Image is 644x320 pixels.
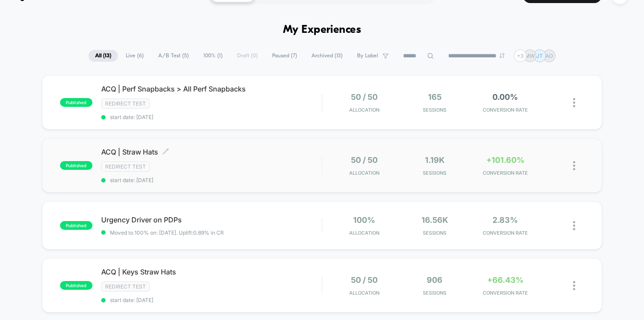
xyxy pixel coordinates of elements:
[357,53,378,59] span: By Label
[101,114,322,120] span: start date: [DATE]
[472,170,538,176] span: CONVERSION RATE
[487,275,524,285] span: +66.43%
[536,53,543,59] p: JT
[349,230,379,236] span: Allocation
[402,107,468,113] span: Sessions
[573,161,575,170] img: close
[525,53,535,59] p: MW
[101,98,150,109] span: Redirect Test
[60,281,92,290] span: published
[152,50,195,62] span: A/B Test ( 5 )
[472,107,538,113] span: CONVERSION RATE
[402,290,468,296] span: Sessions
[197,50,229,62] span: 100% ( 1 )
[421,215,448,225] span: 16.56k
[353,215,375,225] span: 100%
[101,148,322,156] span: ACQ | Straw Hats
[349,170,379,176] span: Allocation
[101,215,322,224] span: Urgency Driver on PDPs
[472,230,538,236] span: CONVERSION RATE
[499,53,505,58] img: end
[349,290,379,296] span: Allocation
[265,50,304,62] span: Paused ( 7 )
[402,170,468,176] span: Sessions
[514,49,527,62] div: + 3
[101,267,322,276] span: ACQ | Keys Straw Hats
[573,281,575,290] img: close
[101,281,150,292] span: Redirect Test
[101,162,150,172] span: Redirect Test
[110,229,224,236] span: Moved to 100% on: [DATE] . Uplift: 0.89% in CR
[60,161,92,170] span: published
[351,155,378,165] span: 50 / 50
[101,297,322,303] span: start date: [DATE]
[573,98,575,107] img: close
[349,107,379,113] span: Allocation
[492,92,518,102] span: 0.00%
[101,84,322,93] span: ACQ | Perf Snapbacks > All Perf Snapbacks
[545,53,553,59] p: AO
[88,50,118,62] span: All ( 13 )
[283,24,361,36] h1: My Experiences
[492,215,518,225] span: 2.83%
[427,275,442,285] span: 906
[428,92,442,102] span: 165
[101,177,322,183] span: start date: [DATE]
[351,92,378,102] span: 50 / 50
[472,290,538,296] span: CONVERSION RATE
[402,230,468,236] span: Sessions
[351,275,378,285] span: 50 / 50
[425,155,445,165] span: 1.19k
[305,50,349,62] span: Archived ( 13 )
[486,155,524,165] span: +101.60%
[119,50,150,62] span: Live ( 6 )
[60,221,92,230] span: published
[573,221,575,230] img: close
[60,98,92,107] span: published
